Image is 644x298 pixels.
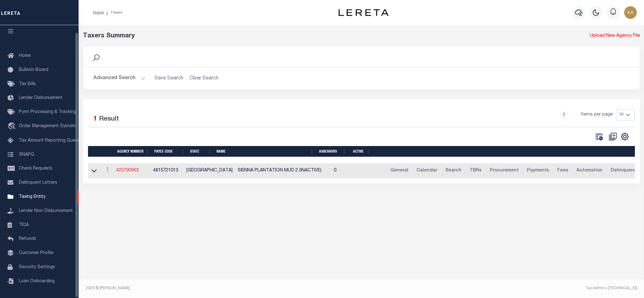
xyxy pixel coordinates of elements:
td: SIENNA PLANTATION MUD 2 (INACTIVE) [235,163,331,179]
a: Payments [524,166,552,176]
span: Refunds [19,237,36,241]
span: Items per page [581,111,613,118]
a: Automation [574,166,605,176]
li: Taxers [104,10,123,15]
td: 0 [331,163,362,179]
th: Active: activate to sort column ascending [349,146,373,157]
th: Agency Number: activate to sort column ascending [115,146,152,157]
th: Name: activate to sort column ascending [214,146,316,157]
img: svg+xml;base64,PHN2ZyB4bWxucz0iaHR0cDovL3d3dy53My5vcmcvMjAwMC9zdmciIHBvaW50ZXItZXZlbnRzPSJub25lIi... [624,6,637,19]
span: Bulletin Board [19,68,48,72]
span: Security Settings [19,265,55,269]
a: 1 [560,111,567,118]
label: Result [99,114,119,124]
a: Fees [554,166,571,176]
a: Home [93,11,104,14]
span: 1 [93,116,97,122]
a: Search [443,166,464,176]
th: Payee Code: activate to sort column ascending [152,146,188,157]
span: Taxing Entity [19,195,46,199]
a: Upload New Agency File [590,33,640,40]
th: Assessors: activate to sort column ascending [316,146,349,157]
span: Pymt Processing & Tracking [19,110,76,114]
span: Tax Bills [19,82,36,86]
span: Home [19,54,31,58]
a: 420790963 [116,168,139,173]
span: Order Management System [19,124,75,128]
a: General [388,166,411,176]
span: Delinquent Letters [19,181,57,185]
div: Taxers Summary [83,31,498,41]
td: [GEOGRAPHIC_DATA] [184,163,235,179]
div: 2025 © [PERSON_NAME]. [81,285,361,291]
a: Procurement [487,166,521,176]
span: Check Requests [19,166,52,171]
a: Calendar [414,166,440,176]
span: Lender Disbursement [19,96,63,100]
span: TIQA [19,223,29,227]
span: Customer Profile [19,251,53,255]
a: TBRs [467,166,484,176]
img: logo-dark.svg [339,9,389,16]
span: Lender Non-Disbursement [19,209,73,213]
span: SNAPQ [19,152,34,157]
div: Tax Admin v.[TECHNICAL_ID] [366,285,637,291]
td: 4815721013 [151,163,184,179]
button: Advanced Search [93,72,146,84]
i: travel_explore [8,122,18,131]
a: Delinquency [608,166,642,176]
span: Tax Amount Reporting Queue [19,138,80,143]
th: State: activate to sort column ascending [188,146,214,157]
span: Loan Onboarding [19,279,55,284]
